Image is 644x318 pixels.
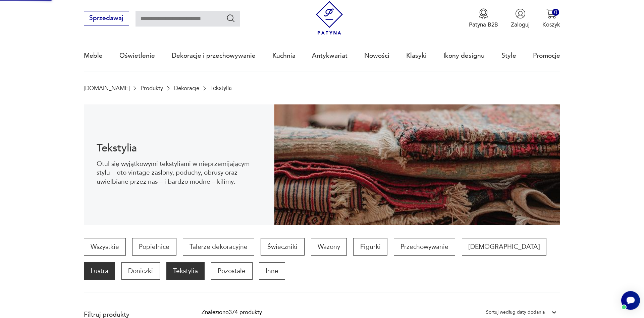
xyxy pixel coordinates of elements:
[84,16,129,21] a: Sprzedawaj
[469,21,498,29] p: Patyna B2B
[84,11,129,26] button: Sprzedawaj
[313,1,346,35] img: Patyna - sklep z meblami i dekoracjami vintage
[486,308,545,317] div: Sortuj według daty dodania
[141,85,163,91] a: Produkty
[515,8,526,19] img: Ikonka użytkownika
[121,262,160,280] a: Doniczki
[621,291,640,310] iframe: Smartsupp widget button
[274,104,560,225] img: 48f99acd0804ce3b12bd850a7f0f7b10.jpg
[166,262,205,280] a: Tekstylia
[312,40,347,71] a: Antykwariat
[210,85,232,91] p: Tekstylia
[546,8,556,19] img: Ikona koszyka
[84,40,103,71] a: Meble
[542,21,560,29] p: Koszyk
[353,238,387,256] a: Figurki
[364,40,389,71] a: Nowości
[132,238,176,256] a: Popielnice
[84,85,129,91] a: [DOMAIN_NAME]
[478,8,489,19] img: Ikona medalu
[552,9,559,16] div: 0
[542,8,560,29] button: 0Koszyk
[202,308,262,317] div: Znaleziono 374 produkty
[119,40,155,71] a: Oświetlenie
[406,40,427,71] a: Klasyki
[172,40,256,71] a: Dekoracje i przechowywanie
[183,238,254,256] a: Talerze dekoracyjne
[462,238,546,256] a: [DEMOGRAPHIC_DATA]
[533,40,560,71] a: Promocje
[84,262,115,280] a: Lustra
[394,238,455,256] a: Przechowywanie
[84,238,126,256] a: Wszystkie
[443,40,485,71] a: Ikony designu
[501,40,516,71] a: Style
[259,262,285,280] a: Inne
[97,160,262,186] p: Otul się wyjątkowymi tekstyliami w nieprzemijającym stylu – oto vintage zasłony, poduchy, obrusy ...
[511,21,530,29] p: Zaloguj
[261,238,304,256] a: Świeczniki
[469,8,498,29] button: Patyna B2B
[174,85,199,91] a: Dekoracje
[97,143,262,153] h1: Tekstylia
[272,40,296,71] a: Kuchnia
[511,8,530,29] button: Zaloguj
[469,8,498,29] a: Ikona medaluPatyna B2B
[211,262,252,280] a: Pozostałe
[311,238,347,256] a: Wazony
[226,13,236,23] button: Szukaj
